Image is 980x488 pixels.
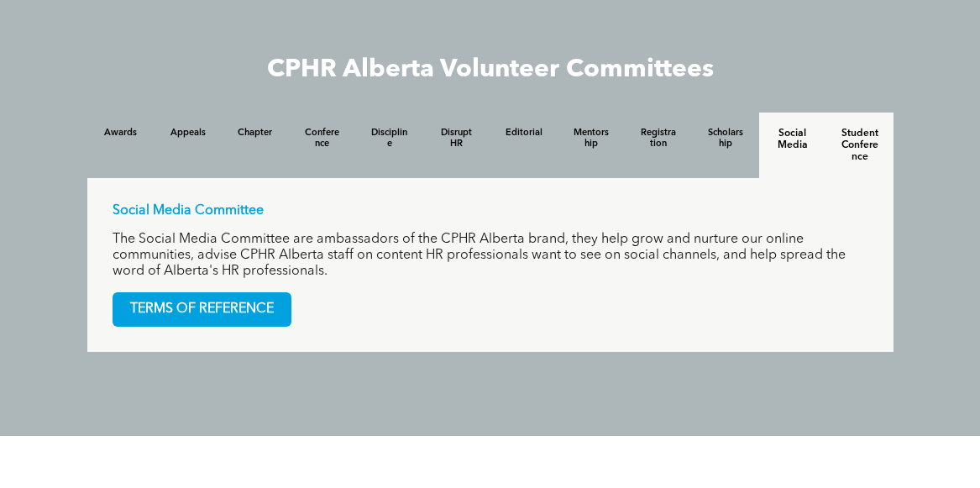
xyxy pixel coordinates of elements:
h4: Student Conference [841,128,878,163]
span: TERMS OF REFERENCE [113,293,291,326]
h4: Social Media [774,128,811,151]
h4: Scholarship [707,128,744,150]
p: Social Media Committee [113,203,868,219]
h4: Chapter [237,128,274,139]
h4: Registration [640,128,677,150]
p: The Social Media Committee are ambassadors of the CPHR Alberta brand, they help grow and nurture ... [113,232,868,280]
h4: Conference [304,128,341,150]
h4: Discipline [371,128,408,150]
a: TERMS OF REFERENCE [113,292,291,327]
h4: Mentorship [573,128,610,150]
h4: DisruptHR [438,128,475,150]
span: CPHR Alberta Volunteer Committees [267,57,714,82]
h4: Awards [102,128,139,139]
h4: Editorial [506,128,542,139]
h4: Appeals [170,128,207,139]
